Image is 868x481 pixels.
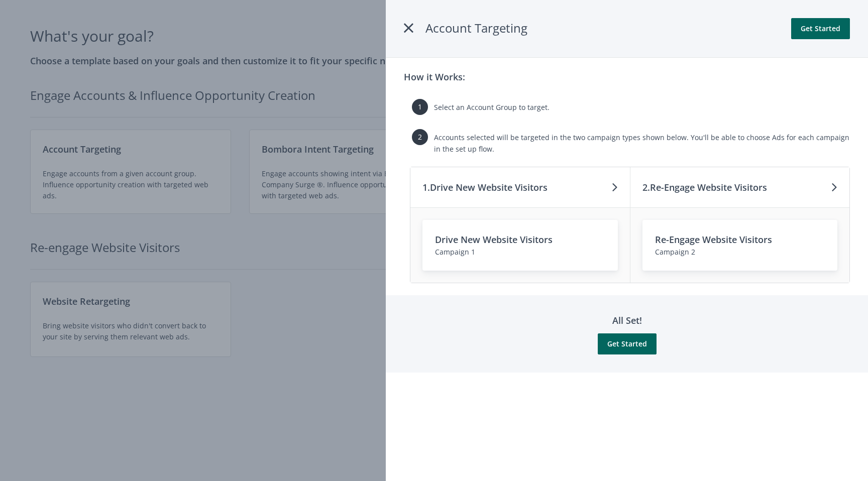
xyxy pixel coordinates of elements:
span: Account Targeting [425,20,527,36]
h3: 2. Re-Engage Website Visitors [642,180,767,194]
span: Accounts selected will be targeted in the two campaign types shown below. You'll be able to choos... [434,133,849,153]
h3: Re-Engage Website Visitors [655,232,825,247]
span: 1 [471,247,475,257]
span: Select an Account Group to target. [434,102,550,112]
h3: How it Works: [404,70,465,84]
h3: 1. Drive New Website Visitors [422,180,548,194]
h3: Drive New Website Visitors [435,232,605,247]
span: Campaign [435,247,469,257]
button: Get Started [598,333,657,354]
span: 2 [691,247,695,257]
span: 1 [412,99,428,115]
span: 2 [412,129,428,145]
span: Campaign [655,247,689,257]
h3: All Set! [598,313,657,327]
button: Get Started [791,18,850,39]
